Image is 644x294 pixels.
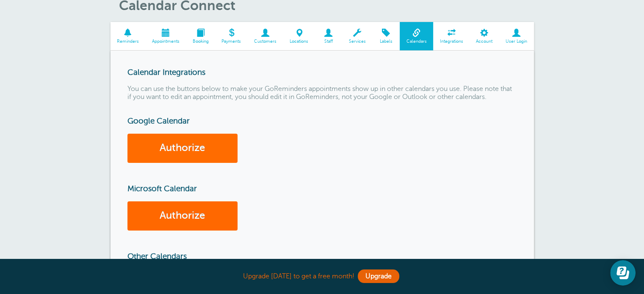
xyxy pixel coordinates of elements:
[127,85,517,101] p: You can use the buttons below to make your GoReminders appointments show up in other calendars yo...
[219,39,243,44] span: Payments
[376,39,395,44] span: Labels
[127,252,517,261] h3: Other Calendars
[127,68,517,77] h3: Calendar Integrations
[283,22,315,50] a: Locations
[372,22,400,50] a: Labels
[252,39,279,44] span: Customers
[437,39,465,44] span: Integrations
[287,39,311,44] span: Locations
[319,39,338,44] span: Staff
[499,22,534,50] a: User Login
[342,22,372,50] a: Services
[190,39,211,44] span: Booking
[433,22,470,50] a: Integrations
[474,39,495,44] span: Account
[215,22,248,50] a: Payments
[149,39,182,44] span: Appointments
[186,22,215,50] a: Booking
[115,39,141,44] span: Reminders
[404,39,429,44] span: Calendars
[127,184,517,193] h3: Microsoft Calendar
[145,22,186,50] a: Appointments
[358,269,399,283] a: Upgrade
[111,267,534,286] div: Upgrade [DATE] to get a free month!
[248,22,283,50] a: Customers
[315,22,342,50] a: Staff
[127,201,238,231] a: Authorize
[111,22,146,50] a: Reminders
[127,116,517,126] h3: Google Calendar
[127,134,238,163] a: Authorize
[470,22,499,50] a: Account
[610,260,636,286] iframe: Resource center
[503,39,530,44] span: User Login
[346,39,368,44] span: Services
